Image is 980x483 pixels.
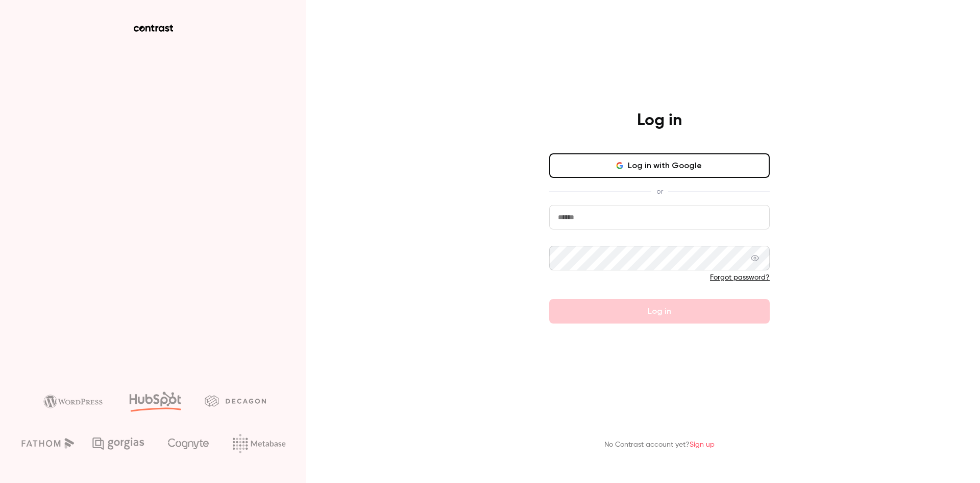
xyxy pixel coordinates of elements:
[710,274,770,281] a: Forgot password?
[690,441,715,448] a: Sign up
[651,186,668,197] span: or
[637,110,682,131] h4: Log in
[604,440,715,450] p: No Contrast account yet?
[549,153,770,178] button: Log in with Google
[205,395,266,406] img: decagon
